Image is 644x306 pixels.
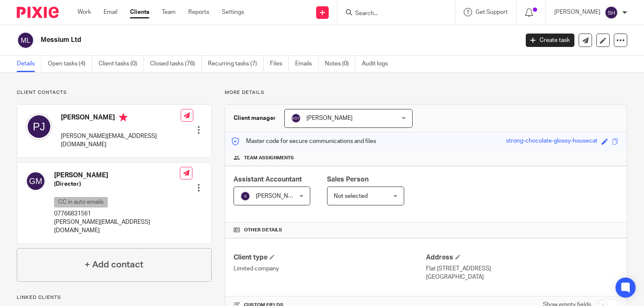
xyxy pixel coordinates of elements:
[234,114,276,122] h3: Client manager
[17,294,212,301] p: Linked clients
[54,210,180,218] p: 07766831561
[17,31,34,49] img: svg%3E
[17,56,42,72] a: Details
[554,8,600,16] p: [PERSON_NAME]
[85,258,143,271] h4: + Add contact
[295,56,319,72] a: Emails
[231,137,376,145] p: Master code for secure communications and files
[306,115,353,121] span: [PERSON_NAME]
[327,176,369,183] span: Sales Person
[99,56,144,72] a: Client tasks (0)
[244,227,282,233] span: Other details
[325,56,356,72] a: Notes (0)
[270,56,289,72] a: Files
[362,56,394,72] a: Audit logs
[605,6,618,19] img: svg%3E
[41,36,419,44] h2: Messium Ltd
[119,113,127,122] i: Primary
[526,34,574,47] a: Create task
[130,8,149,16] a: Clients
[61,132,181,149] p: [PERSON_NAME][EMAIL_ADDRESS][DOMAIN_NAME]
[426,273,618,281] p: [GEOGRAPHIC_DATA]
[78,8,91,16] a: Work
[54,218,180,235] p: [PERSON_NAME][EMAIL_ADDRESS][DOMAIN_NAME]
[54,171,180,180] h4: [PERSON_NAME]
[426,253,618,262] h4: Address
[256,193,307,199] span: [PERSON_NAME] R
[291,113,301,123] img: svg%3E
[17,7,59,18] img: Pixie
[354,10,430,18] input: Search
[240,191,250,201] img: svg%3E
[506,137,597,146] div: strong-chocolate-glossy-housecat
[234,253,426,262] h4: Client type
[26,113,52,140] img: svg%3E
[225,89,627,96] p: More details
[208,56,264,72] a: Recurring tasks (7)
[150,56,202,72] a: Closed tasks (76)
[234,176,302,183] span: Assistant Accountant
[17,89,212,96] p: Client contacts
[244,155,294,161] span: Team assignments
[426,265,618,273] p: Flat [STREET_ADDRESS]
[26,171,46,191] img: svg%3E
[222,8,244,16] a: Settings
[48,56,92,72] a: Open tasks (4)
[54,180,180,188] h5: (Director)
[475,9,508,15] span: Get Support
[54,197,108,207] p: CC in auto emails
[334,193,368,199] span: Not selected
[104,8,117,16] a: Email
[61,113,181,124] h4: [PERSON_NAME]
[162,8,176,16] a: Team
[188,8,209,16] a: Reports
[234,265,426,273] p: Limited company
